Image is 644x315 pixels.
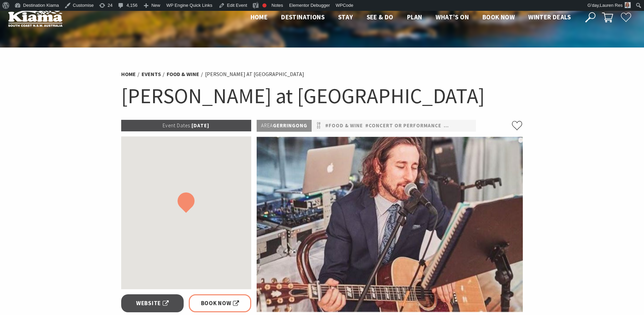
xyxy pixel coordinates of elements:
[367,13,393,21] span: See & Do
[482,13,515,21] span: Book now
[625,2,631,8] img: Res-lauren-square-150x150.jpg
[251,13,268,21] span: Home
[444,122,491,130] a: #Family Friendly
[8,8,62,27] img: Kiama Logo
[142,71,161,78] a: Events
[528,13,571,21] span: Winter Deals
[261,122,273,129] span: Area
[167,71,199,78] a: Food & Wine
[136,299,169,308] span: Website
[325,122,363,130] a: #Food & Wine
[244,12,577,23] nav: Main Menu
[257,137,523,312] img: Anthony Hughes
[600,3,623,8] span: Lauren Res
[257,120,312,132] p: Gerringong
[121,120,252,131] p: [DATE]
[121,71,136,78] a: Home
[262,3,266,7] div: Focus keyphrase not set
[121,294,184,312] a: Website
[338,13,353,21] span: Stay
[407,13,422,21] span: Plan
[281,13,325,21] span: Destinations
[365,122,441,130] a: #Concert or Performance
[189,294,252,312] a: Book Now
[436,13,469,21] span: What’s On
[205,70,304,79] li: [PERSON_NAME] at [GEOGRAPHIC_DATA]
[121,82,523,110] h1: [PERSON_NAME] at [GEOGRAPHIC_DATA]
[201,299,239,308] span: Book Now
[163,122,191,129] span: Event Dates:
